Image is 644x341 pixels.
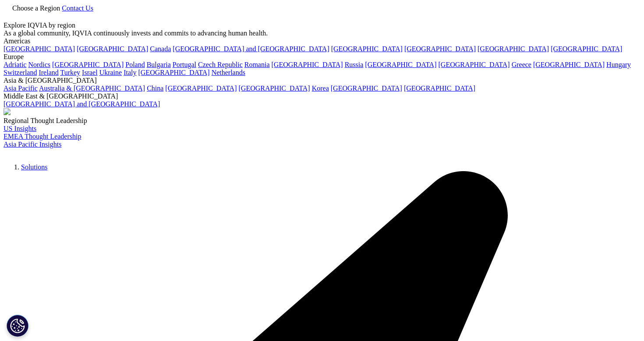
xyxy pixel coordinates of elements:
a: Asia Pacific [4,84,38,92]
div: Explore IQVIA by region [4,21,640,29]
div: Europe [4,53,640,61]
a: [GEOGRAPHIC_DATA] [77,45,148,53]
span: Choose a Region [12,4,60,12]
a: [GEOGRAPHIC_DATA] [239,84,310,92]
a: [GEOGRAPHIC_DATA] [331,84,402,92]
a: [GEOGRAPHIC_DATA] [272,61,343,68]
a: [GEOGRAPHIC_DATA] [4,45,75,53]
a: [GEOGRAPHIC_DATA] [331,45,403,53]
div: As a global community, IQVIA continuously invests and commits to advancing human health. [4,29,640,37]
a: Nordics [28,61,50,68]
a: Asia Pacific Insights [4,141,61,148]
div: Asia & [GEOGRAPHIC_DATA] [4,77,640,84]
a: [GEOGRAPHIC_DATA] [404,84,475,92]
a: EMEA Thought Leadership [4,133,81,140]
a: Greece [512,61,531,68]
a: Ukraine [99,69,122,76]
a: US Insights [4,125,36,132]
a: [GEOGRAPHIC_DATA] and [GEOGRAPHIC_DATA] [4,100,160,108]
a: Israel [82,69,98,76]
a: Australia & [GEOGRAPHIC_DATA] [39,84,145,92]
a: Adriatic [4,61,26,68]
a: Poland [125,61,145,68]
button: Cookie Settings [7,315,28,337]
a: [GEOGRAPHIC_DATA] [138,69,209,76]
a: [GEOGRAPHIC_DATA] [52,61,124,68]
div: Americas [4,37,640,45]
img: 2093_analyzing-data-using-big-screen-display-and-laptop.png [4,108,11,115]
a: Turkey [60,69,80,76]
a: Contact Us [62,4,93,12]
a: Portugal [173,61,196,68]
a: [GEOGRAPHIC_DATA] [478,45,549,53]
a: Russia [345,61,364,68]
div: Regional Thought Leadership [4,117,640,125]
a: Bulgaria [147,61,171,68]
a: [GEOGRAPHIC_DATA] and [GEOGRAPHIC_DATA] [173,45,329,53]
a: Solutions [21,163,47,171]
a: Switzerland [4,69,37,76]
a: [GEOGRAPHIC_DATA] [165,84,237,92]
a: Italy [124,69,136,76]
a: Hungary [606,61,631,68]
div: Middle East & [GEOGRAPHIC_DATA] [4,92,640,100]
a: Netherlands [212,69,245,76]
a: Romania [244,61,270,68]
a: Czech Republic [198,61,243,68]
a: Ireland [39,69,58,76]
a: [GEOGRAPHIC_DATA] [365,61,436,68]
a: China [147,84,163,92]
a: [GEOGRAPHIC_DATA] [404,45,476,53]
a: [GEOGRAPHIC_DATA] [533,61,605,68]
a: Korea [312,84,329,92]
a: Canada [150,45,171,53]
a: [GEOGRAPHIC_DATA] [439,61,510,68]
a: [GEOGRAPHIC_DATA] [551,45,622,53]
